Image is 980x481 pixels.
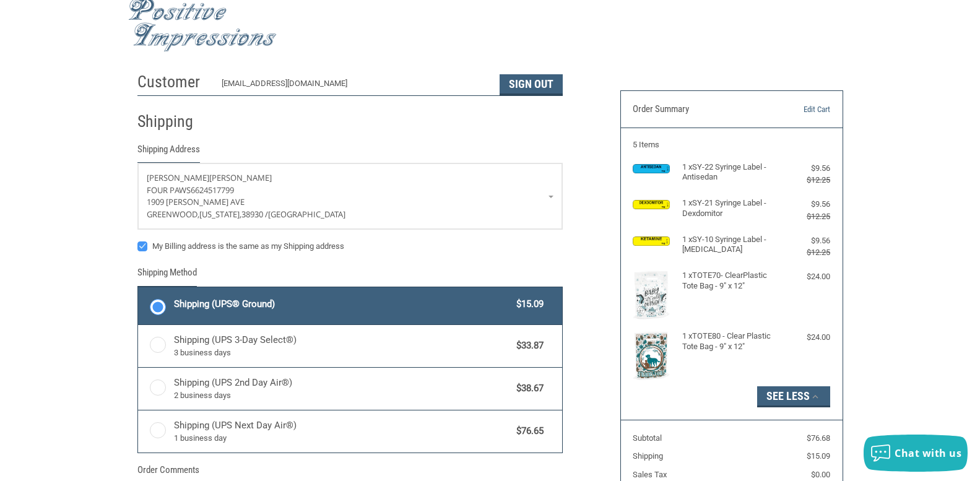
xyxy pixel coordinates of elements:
[511,297,544,311] span: $15.09
[682,271,778,291] h4: 1 x TOTE70- ClearPlastic Tote Bag - 9" x 12"
[781,162,830,175] div: $9.56
[138,163,562,229] a: Enter or select a different address
[174,432,511,444] span: 1 business day
[137,266,197,286] legend: Shipping Method
[633,103,767,116] h3: Order Summary
[137,72,210,92] h2: Customer
[807,433,830,443] span: $76.68
[682,235,778,255] h4: 1 x SY-10 Syringe Label - [MEDICAL_DATA]
[781,235,830,247] div: $9.56
[682,331,778,352] h4: 1 x TOTE80 - Clear Plastic Tote Bag - 9" x 12"
[895,446,961,460] span: Chat with us
[268,209,345,220] span: [GEOGRAPHIC_DATA]
[781,246,830,259] div: $12.25
[781,198,830,210] div: $9.56
[781,174,830,186] div: $12.25
[511,339,544,353] span: $33.87
[781,271,830,283] div: $24.00
[511,424,544,438] span: $76.65
[174,347,511,359] span: 3 business days
[174,389,511,402] span: 2 business days
[633,140,830,150] h3: 5 Items
[500,74,563,95] button: Sign Out
[633,451,663,461] span: Shipping
[199,209,241,220] span: [US_STATE],
[811,470,830,479] span: $0.00
[147,172,209,183] span: [PERSON_NAME]
[807,451,830,461] span: $15.09
[757,386,830,407] button: See Less
[222,77,487,95] div: [EMAIL_ADDRESS][DOMAIN_NAME]
[174,376,511,402] span: Shipping (UPS 2nd Day Air®)
[137,111,210,132] h2: Shipping
[147,209,199,220] span: GREENWOOD,
[147,196,245,207] span: 1909 [PERSON_NAME] AVE
[191,184,234,196] span: 6624517799
[174,297,511,311] span: Shipping (UPS® Ground)
[864,435,968,472] button: Chat with us
[781,331,830,344] div: $24.00
[137,142,200,163] legend: Shipping Address
[511,381,544,396] span: $38.67
[682,162,778,183] h4: 1 x SY-22 Syringe Label - Antisedan
[137,241,563,251] label: My Billing address is the same as my Shipping address
[781,210,830,223] div: $12.25
[633,470,667,479] span: Sales Tax
[633,433,662,443] span: Subtotal
[682,198,778,219] h4: 1 x SY-21 Syringe Label - Dexdomitor
[767,103,830,116] a: Edit Cart
[147,184,191,196] span: FOUR PAWS
[174,418,511,444] span: Shipping (UPS Next Day Air®)
[241,209,268,220] span: 38930 /
[209,172,272,183] span: [PERSON_NAME]
[174,333,511,359] span: Shipping (UPS 3-Day Select®)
